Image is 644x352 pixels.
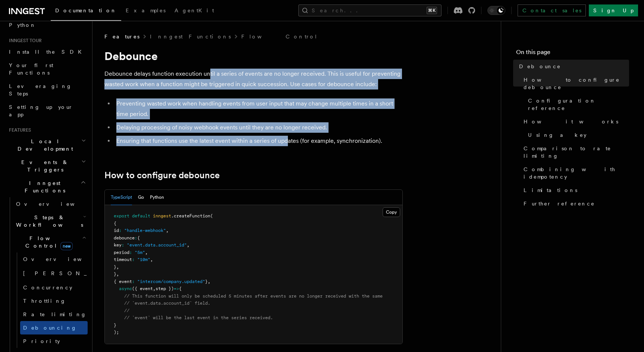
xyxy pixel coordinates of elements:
[525,94,629,115] a: Configuration reference
[121,2,170,20] a: Examples
[524,166,629,180] span: Combining with idempotency
[383,207,400,217] button: Copy
[427,7,437,14] kbd: ⌘K
[23,270,132,276] span: [PERSON_NAME]
[210,213,213,219] span: (
[153,213,171,219] span: inngest
[13,252,88,348] div: Flow Controlnew
[145,250,148,255] span: ,
[129,250,132,255] span: :
[6,158,81,173] span: Events & Triggers
[124,308,129,313] span: //
[60,242,73,250] span: new
[205,279,208,284] span: }
[114,250,129,255] span: period
[132,257,135,262] span: :
[519,63,561,70] span: Debounce
[518,4,586,16] a: Contact sales
[124,293,383,299] span: // This function will only be scheduled 5 minutes after events are no longer received with the same
[135,250,145,255] span: "5m"
[524,145,629,160] span: Comparison to rate limiting
[9,22,36,28] span: Python
[119,286,132,291] span: async
[23,325,77,331] span: Debouncing
[6,135,88,155] button: Local Development
[521,183,629,197] a: Limitations
[6,79,88,100] a: Leveraging Steps
[104,33,139,40] span: Features
[104,49,403,63] h1: Debounce
[525,128,629,142] a: Using a key
[114,122,403,133] li: Delaying processing of noisy webhook events until they are no longer received.
[528,97,629,112] span: Configuration reference
[6,127,31,133] span: Features
[124,315,273,320] span: // `event` will be the last event in the series received.
[23,256,100,262] span: Overview
[114,221,116,226] span: {
[6,155,88,176] button: Events & Triggers
[137,279,205,284] span: "intercom/company.updated"
[114,213,129,219] span: export
[20,308,88,321] a: Rate limiting
[6,18,88,32] a: Python
[13,214,83,229] span: Steps & Workflows
[111,190,132,205] button: TypeScript
[23,285,72,290] span: Concurrency
[174,286,179,291] span: =>
[521,115,629,128] a: How it works
[114,235,135,241] span: debounce
[20,294,88,308] a: Throttling
[119,228,122,233] span: :
[13,232,88,252] button: Flow Controlnew
[6,179,81,194] span: Inngest Functions
[13,235,82,249] span: Flow Control
[16,201,93,207] span: Overview
[20,281,88,294] a: Concurrency
[150,257,153,262] span: ,
[6,38,42,44] span: Inngest tour
[171,213,210,219] span: .createFunction
[9,62,53,76] span: Your first Functions
[13,197,88,211] a: Overview
[116,271,119,277] span: ,
[170,2,219,20] a: AgentKit
[135,235,137,241] span: :
[114,98,403,119] li: Preventing wasted work when handling events from user input that may change multiple times in a s...
[124,301,210,306] span: // `event.data.account_id` field.
[13,211,88,232] button: Steps & Workflows
[23,311,87,317] span: Rate limiting
[516,48,629,60] h4: On this page
[589,4,638,16] a: Sign Up
[487,6,505,15] button: Toggle dark mode
[153,286,155,291] span: ,
[9,104,73,117] span: Setting up your app
[116,264,119,270] span: ,
[524,200,595,207] span: Further reference
[298,4,442,16] button: Search...⌘K
[528,131,587,139] span: Using a key
[127,242,187,248] span: "event.data.account_id"
[9,83,72,97] span: Leveraging Steps
[20,334,88,348] a: Priority
[208,279,210,284] span: ,
[150,33,231,40] a: Inngest Functions
[241,33,318,40] a: Flow Control
[179,286,182,291] span: {
[6,138,81,153] span: Local Development
[521,163,629,183] a: Combining with idempotency
[9,49,86,55] span: Install the SDK
[132,279,135,284] span: :
[20,266,88,281] a: [PERSON_NAME]
[114,136,403,146] li: Ensuring that functions use the latest event within a series of updates (for example, synchroniza...
[150,190,164,205] button: Python
[114,271,116,277] span: }
[51,2,121,21] a: Documentation
[521,73,629,94] a: How to configure debounce
[166,228,169,233] span: ,
[124,228,166,233] span: "handle-webhook"
[516,60,629,73] a: Debounce
[20,321,88,334] a: Debouncing
[20,252,88,266] a: Overview
[6,100,88,121] a: Setting up your app
[138,190,144,205] button: Go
